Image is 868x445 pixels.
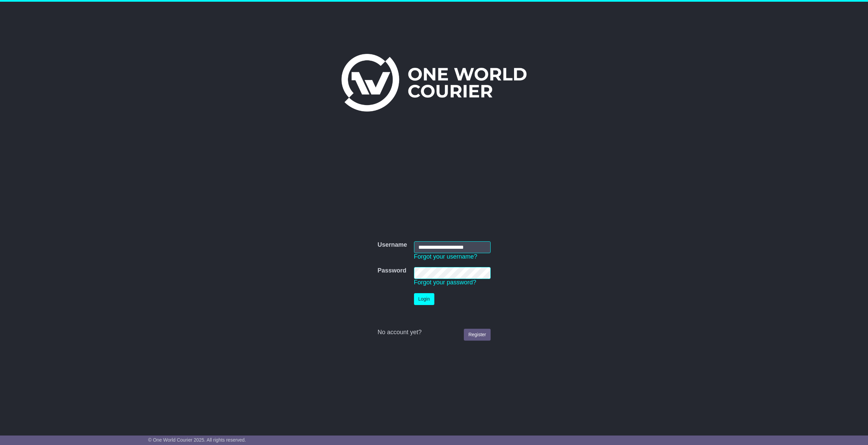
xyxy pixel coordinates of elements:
[464,329,490,341] a: Register
[341,54,527,112] img: One World
[414,293,434,305] button: Login
[377,267,406,275] label: Password
[414,253,477,260] a: Forgot your username?
[377,241,407,249] label: Username
[414,279,476,286] a: Forgot your password?
[148,437,246,443] span: © One World Courier 2025. All rights reserved.
[377,329,490,336] div: No account yet?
